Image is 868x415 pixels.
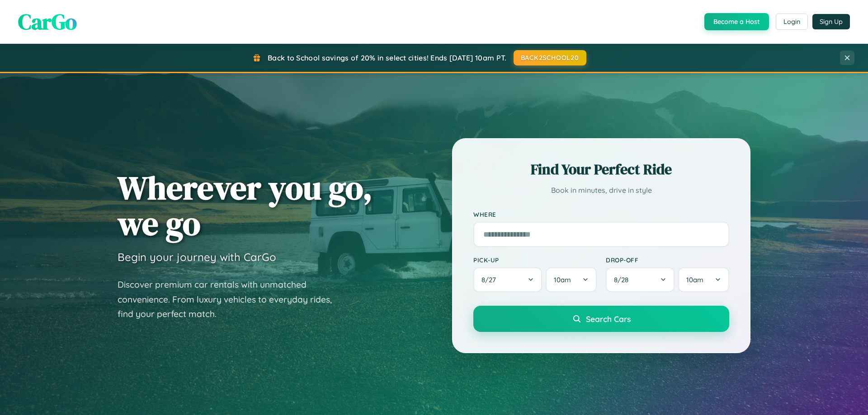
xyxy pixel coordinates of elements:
label: Where [473,210,729,218]
button: 10am [546,267,597,292]
span: 10am [686,275,703,284]
span: 8 / 27 [481,275,500,284]
h2: Find Your Perfect Ride [473,159,729,179]
label: Pick-up [473,256,597,264]
span: Search Cars [586,314,631,324]
button: Login [776,14,808,30]
button: 8/27 [473,267,542,292]
span: CarGo [18,7,77,37]
span: 8 / 28 [614,275,633,284]
span: Back to School savings of 20% in select cities! Ends [DATE] 10am PT. [268,53,506,62]
h1: Wherever you go, we go [118,170,373,241]
button: Become a Host [704,13,769,30]
h3: Begin your journey with CarGo [118,250,276,264]
span: 10am [554,275,571,284]
p: Book in minutes, drive in style [473,184,729,197]
button: 10am [678,267,729,292]
label: Drop-off [606,256,729,264]
button: Sign Up [812,14,850,29]
p: Discover premium car rentals with unmatched convenience. From luxury vehicles to everyday rides, ... [118,277,344,322]
button: BACK2SCHOOL20 [514,50,586,65]
button: Search Cars [473,306,729,332]
button: 8/28 [606,267,675,292]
